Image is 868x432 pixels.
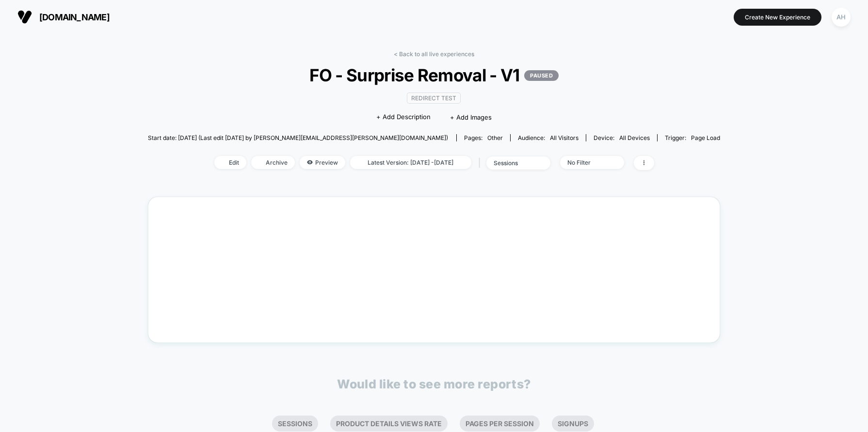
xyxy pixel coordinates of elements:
span: Edit [214,156,246,169]
div: AH [832,8,851,27]
p: Would like to see more reports? [337,377,531,391]
span: Start date: [DATE] (Last edit [DATE] by [PERSON_NAME][EMAIL_ADDRESS][PERSON_NAME][DOMAIN_NAME]) [148,134,448,141]
span: + Add Description [376,112,431,122]
div: sessions [494,159,532,167]
span: + Add Images [450,113,492,121]
span: Page Load [691,134,720,141]
span: All Visitors [550,134,579,141]
span: Preview [300,156,345,169]
div: Trigger: [665,134,720,141]
span: | [476,156,486,170]
span: Archive [251,156,295,169]
li: Product Details Views Rate [330,416,448,432]
span: Redirect Test [407,93,461,104]
a: < Back to all live experiences [394,50,474,58]
div: Pages: [464,134,503,141]
div: Audience: [518,134,579,141]
span: Latest Version: [DATE] - [DATE] [350,156,471,169]
li: Sessions [272,416,318,432]
li: Signups [552,416,594,432]
li: Pages Per Session [460,416,540,432]
button: [DOMAIN_NAME] [15,9,113,25]
div: No Filter [567,159,606,166]
span: all devices [619,134,650,141]
span: [DOMAIN_NAME] [39,12,110,22]
p: PAUSED [524,70,559,81]
button: Create New Experience [734,9,821,26]
span: other [487,134,503,141]
img: Visually logo [17,10,32,24]
span: FO - Surprise Removal - V1 [177,65,691,85]
span: Device: [586,134,657,141]
button: AH [829,7,853,27]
